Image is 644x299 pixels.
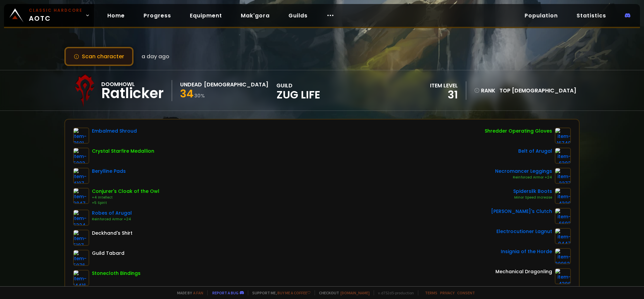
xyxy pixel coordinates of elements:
div: Deckhand's Shirt [92,230,132,237]
img: item-4197 [73,168,89,184]
div: +4 Intellect [92,195,159,200]
div: Insignia of the Horde [501,248,552,255]
div: Electrocutioner Lagnut [496,228,552,235]
img: item-209621 [555,248,571,264]
a: Privacy [440,290,454,295]
div: Spidersilk Boots [513,188,552,195]
span: Zug Life [276,90,320,100]
a: a fan [193,290,203,295]
span: Made by [173,290,203,295]
a: Guilds [283,9,313,22]
span: v. d752d5 - production [374,290,414,295]
img: item-7691 [73,128,89,144]
a: Mak'gora [235,9,275,22]
div: Undead [180,80,202,89]
a: Terms [425,290,437,295]
img: item-5107 [73,230,89,246]
img: item-9447 [555,228,571,244]
span: AOTC [29,7,83,23]
div: +5 Spirit [92,200,159,206]
img: item-14416 [73,270,89,286]
div: Minor Speed Increase [513,195,552,200]
a: Consent [457,290,475,295]
img: item-5003 [73,148,89,164]
a: Home [102,9,130,22]
a: Statistics [571,9,611,22]
small: 30 % [194,92,205,99]
div: Embalmed Shroud [92,128,137,135]
div: item level [430,81,458,90]
a: Equipment [184,9,227,22]
img: item-5976 [73,250,89,266]
a: Progress [138,9,176,22]
span: [DEMOGRAPHIC_DATA] [512,87,576,94]
div: Reinforced Armor +24 [92,217,132,222]
img: item-6324 [73,210,89,226]
div: Necromancer Leggings [495,168,552,175]
div: Crystal Starfire Medallion [92,148,154,155]
div: Belt of Arugal [518,148,552,155]
div: Shredder Operating Gloves [485,128,552,135]
span: Support me, [248,290,311,295]
div: rank [474,86,495,95]
img: item-6392 [555,148,571,164]
div: Ratlicker [101,88,164,98]
div: Top [499,86,576,95]
a: Population [519,9,563,22]
small: Classic Hardcore [29,7,83,13]
div: Stonecloth Bindings [92,270,141,277]
div: Robes of Arugal [92,210,132,217]
img: item-9847 [73,188,89,204]
span: a day ago [142,52,169,61]
img: item-4396 [555,268,571,284]
div: [PERSON_NAME]'s Clutch [491,208,552,215]
a: Classic HardcoreAOTC [4,4,94,27]
a: Buy me a coffee [277,290,311,295]
div: Conjurer's Cloak of the Owl [92,188,159,195]
img: item-2277 [555,168,571,184]
div: Guild Tabard [92,250,124,257]
img: item-4320 [555,188,571,204]
a: [DOMAIN_NAME] [340,290,370,295]
img: item-16740 [555,128,571,144]
div: guild [276,81,320,100]
div: Doomhowl [101,80,164,88]
div: Berylline Pads [92,168,126,175]
img: item-6693 [555,208,571,224]
button: Scan character [64,47,133,66]
span: Checkout [315,290,370,295]
div: 31 [430,90,458,100]
div: Mechanical Dragonling [495,268,552,275]
div: [DEMOGRAPHIC_DATA] [204,80,268,89]
div: Reinforced Armor +24 [495,175,552,180]
a: Report a bug [212,290,238,295]
span: 34 [180,86,194,101]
